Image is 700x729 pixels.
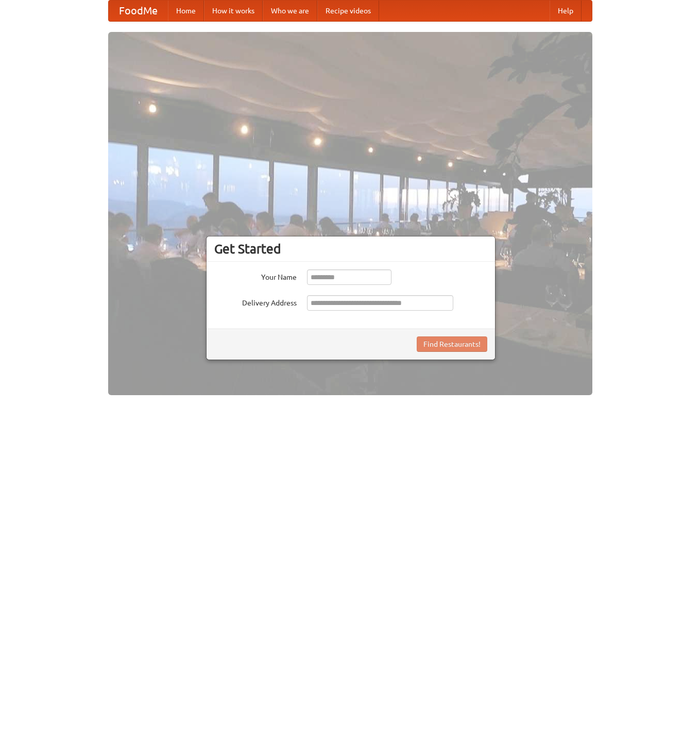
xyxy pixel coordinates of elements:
[168,1,204,21] a: Home
[417,336,487,352] button: Find Restaurants!
[214,241,487,257] h3: Get Started
[550,1,582,21] a: Help
[214,295,297,308] label: Delivery Address
[204,1,263,21] a: How it works
[214,269,297,282] label: Your Name
[109,1,168,21] a: FoodMe
[317,1,379,21] a: Recipe videos
[263,1,317,21] a: Who we are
